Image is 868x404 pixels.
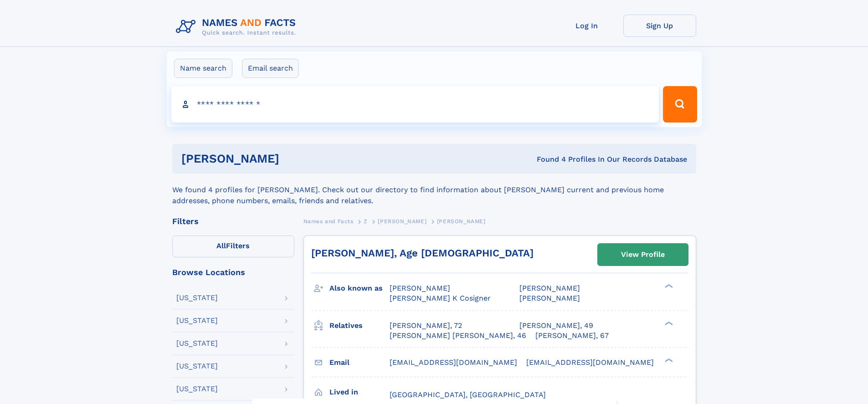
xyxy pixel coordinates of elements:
span: [PERSON_NAME] [390,284,450,292]
h3: Lived in [329,384,390,400]
div: Browse Locations [172,268,294,276]
button: Search Button [663,86,697,123]
span: All [216,241,226,250]
img: Logo Names and Facts [172,15,303,39]
div: [US_STATE] [176,294,218,302]
div: View Profile [621,244,665,265]
div: Filters [172,217,294,225]
a: Sign Up [623,15,696,37]
span: [EMAIL_ADDRESS][DOMAIN_NAME] [526,358,654,367]
h1: [PERSON_NAME] [181,153,408,164]
span: [PERSON_NAME] [437,218,486,225]
a: [PERSON_NAME] [378,215,426,227]
div: ❯ [663,357,673,363]
span: [PERSON_NAME] [519,294,580,302]
div: ❯ [663,283,673,289]
a: Names and Facts [303,215,354,227]
div: [US_STATE] [176,385,218,393]
span: [PERSON_NAME] [519,284,580,292]
h3: Also known as [329,281,390,296]
div: [US_STATE] [176,340,218,347]
a: View Profile [598,244,688,266]
a: [PERSON_NAME], 67 [535,331,609,341]
a: [PERSON_NAME], Age [DEMOGRAPHIC_DATA] [311,247,534,259]
a: Z [364,215,368,227]
label: Filters [172,235,294,257]
div: Found 4 Profiles In Our Records Database [408,154,687,164]
a: [PERSON_NAME] [PERSON_NAME], 46 [390,331,526,341]
span: [PERSON_NAME] K Cosigner [390,294,491,302]
label: Email search [242,59,299,78]
div: [US_STATE] [176,317,218,324]
div: ❯ [663,320,673,326]
span: [GEOGRAPHIC_DATA], [GEOGRAPHIC_DATA] [390,390,546,399]
h3: Email [329,355,390,370]
input: search input [171,86,659,123]
div: We found 4 profiles for [PERSON_NAME]. Check out our directory to find information about [PERSON_... [172,174,696,206]
a: [PERSON_NAME], 49 [519,321,593,331]
label: Name search [174,59,232,78]
h3: Relatives [329,318,390,333]
span: Z [364,218,368,225]
span: [PERSON_NAME] [378,218,426,225]
div: [US_STATE] [176,363,218,370]
a: [PERSON_NAME], 72 [390,321,462,331]
span: [EMAIL_ADDRESS][DOMAIN_NAME] [390,358,517,367]
a: Log In [550,15,623,37]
